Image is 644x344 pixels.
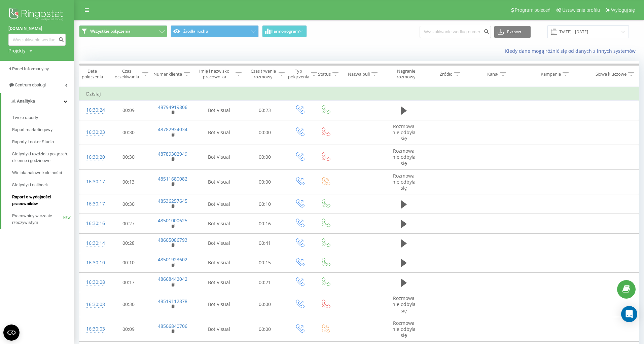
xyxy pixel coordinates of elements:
[243,194,286,214] td: 00:10
[12,194,71,207] span: Raport o wydajności pracowników
[195,233,243,253] td: Bot Visual
[12,139,54,145] span: Raporty Looker Studio
[79,25,167,37] button: Wszystkie połączenia
[494,26,531,38] button: Eksport
[440,71,453,77] div: Źródło
[392,320,416,338] span: Rozmowa nie odbyła się
[243,145,286,170] td: 00:00
[86,322,100,336] div: 16:30:03
[392,173,416,191] span: Rozmowa nie odbyła się
[107,317,150,342] td: 00:09
[12,148,74,167] a: Statystyki rozdziału połączeń: dzienne i godzinowe
[243,214,286,233] td: 00:16
[243,253,286,272] td: 00:15
[243,317,286,342] td: 00:00
[562,7,600,13] span: Ustawienia profilu
[392,123,416,142] span: Rozmowa nie odbyła się
[158,151,187,157] a: 48789302949
[158,198,187,204] a: 48536257645
[195,253,243,272] td: Bot Visual
[86,151,100,164] div: 16:30:20
[195,68,234,80] div: Imię i nazwisko pracownika
[271,29,299,34] span: Harmonogram
[611,7,635,13] span: Wyloguj się
[86,276,100,289] div: 16:30:08
[243,233,286,253] td: 00:41
[487,71,498,77] div: Kanał
[12,112,74,124] a: Twoje raporty
[86,298,100,311] div: 16:30:08
[12,114,38,121] span: Twoje raporty
[12,213,63,226] span: Pracownicy w czasie rzeczywistym
[12,210,74,229] a: Pracownicy w czasie rzeczywistymNEW
[596,71,627,77] div: Słowa kluczowe
[389,68,423,80] div: Nagranie rozmowy
[8,34,66,46] input: Wyszukiwanie według numeru
[1,93,74,109] a: Analityka
[195,214,243,233] td: Bot Visual
[153,71,182,77] div: Numer klienta
[158,104,187,110] a: 48794919806
[541,71,561,77] div: Kampania
[243,169,286,194] td: 00:00
[158,126,187,132] a: 48782934034
[12,124,74,136] a: Raport marketingowy
[392,148,416,166] span: Rozmowa nie odbyła się
[420,26,491,38] input: Wyszukiwanie według numeru
[171,25,259,37] button: Źródła ruchu
[12,66,49,71] span: Panel Informacyjny
[17,99,35,104] span: Analityka
[107,214,150,233] td: 00:27
[12,126,52,133] span: Raport marketingowy
[107,145,150,170] td: 00:30
[8,47,26,54] div: Projekty
[12,167,74,179] a: Wielokanałowe kolejności
[158,323,187,329] a: 48506840706
[158,298,187,304] a: 48519112878
[195,292,243,317] td: Bot Visual
[195,120,243,145] td: Bot Visual
[12,136,74,148] a: Raporty Looker Studio
[12,182,48,188] span: Statystyki callback
[90,29,131,34] span: Wszystkie połączenia
[86,197,100,211] div: 16:30:17
[107,194,150,214] td: 00:30
[12,179,74,191] a: Statystyki callback
[113,68,140,80] div: Czas oczekiwania
[158,217,187,224] a: 48501000625
[195,145,243,170] td: Bot Visual
[195,194,243,214] td: Bot Visual
[243,273,286,292] td: 00:21
[158,256,187,263] a: 48501923602
[86,237,100,250] div: 16:30:14
[195,101,243,120] td: Bot Visual
[86,104,100,117] div: 16:30:24
[515,7,550,13] span: Program poleceń
[249,68,277,80] div: Czas trwania rozmowy
[79,68,105,80] div: Data połączenia
[107,101,150,120] td: 00:09
[243,120,286,145] td: 00:00
[107,120,150,145] td: 00:30
[318,71,331,77] div: Status
[107,233,150,253] td: 00:28
[243,101,286,120] td: 00:23
[262,25,307,37] button: Harmonogram
[86,256,100,269] div: 16:30:10
[195,273,243,292] td: Bot Visual
[195,169,243,194] td: Bot Visual
[79,87,639,101] td: Dzisiaj
[12,191,74,210] a: Raport o wydajności pracowników
[12,151,71,164] span: Statystyki rozdziału połączeń: dzienne i godzinowe
[158,237,187,243] a: 48605086793
[107,273,150,292] td: 00:17
[621,306,637,322] div: Open Intercom Messenger
[505,48,639,54] a: Kiedy dane mogą różnić się od danych z innych systemów
[195,317,243,342] td: Bot Visual
[348,71,370,77] div: Nazwa puli
[86,126,100,139] div: 16:30:23
[3,324,20,341] button: Open CMP widget
[243,292,286,317] td: 00:00
[158,276,187,282] a: 48668442042
[392,295,416,313] span: Rozmowa nie odbyła się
